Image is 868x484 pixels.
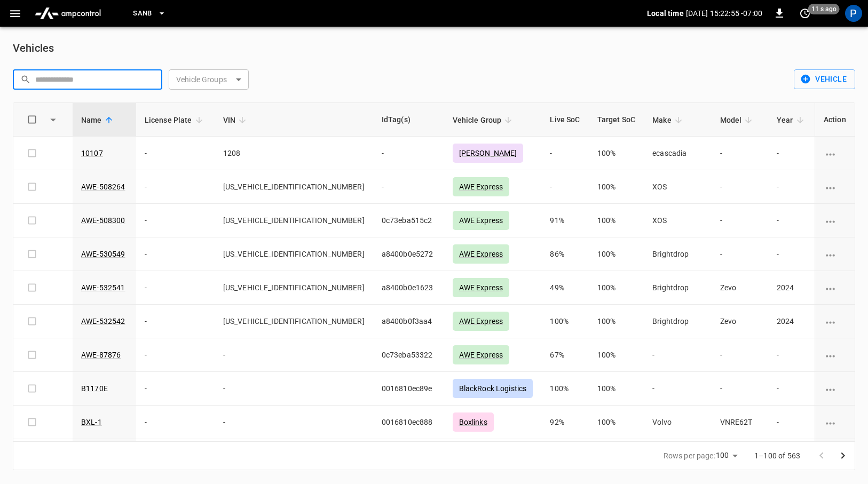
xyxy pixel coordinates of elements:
[453,312,510,331] div: AWE Express
[453,144,524,163] div: [PERSON_NAME]
[686,8,762,19] p: [DATE] 15:22:55 -07:00
[644,170,712,204] td: XOS
[382,183,384,191] span: -
[720,114,756,126] span: Model
[215,204,373,237] td: [US_VEHICLE_IDENTIFICATION_NUMBER]
[768,338,816,372] td: -
[453,278,510,297] div: AWE Express
[644,406,712,439] td: Volvo
[541,237,588,271] td: 86%
[81,183,125,191] a: AWE-508264
[81,283,125,292] a: AWE-532541
[541,372,588,406] td: 100%
[589,103,644,137] th: Target SoC
[81,216,125,225] a: AWE-508300
[768,237,816,271] td: -
[215,137,373,170] td: 1208
[541,338,588,372] td: 67%
[81,384,108,393] a: B1170E
[453,177,510,196] div: AWE Express
[644,137,712,170] td: ecascadia
[541,406,588,439] td: 92%
[832,445,854,466] button: Go to next page
[589,372,644,406] td: 100%
[215,406,373,439] td: -
[136,372,215,406] td: -
[589,338,644,372] td: 100%
[215,237,373,271] td: [US_VEHICLE_IDENTIFICATION_NUMBER]
[215,170,373,204] td: [US_VEHICLE_IDENTIFICATION_NUMBER]
[644,204,712,237] td: XOS
[541,305,588,338] td: 100%
[824,181,846,192] div: vehicle options
[824,316,846,327] div: vehicle options
[541,137,588,170] td: -
[589,204,644,237] td: 100%
[215,305,373,338] td: [US_VEHICLE_IDENTIFICATION_NUMBER]
[136,237,215,271] td: -
[136,406,215,439] td: -
[453,211,510,230] div: AWE Express
[644,271,712,305] td: Brightdrop
[382,384,432,393] span: 0016810ec89e
[215,372,373,406] td: -
[541,439,588,473] td: 95%
[824,249,846,259] div: vehicle options
[382,149,384,157] span: -
[382,283,433,292] span: a8400b0e1623
[644,338,712,372] td: -
[589,271,644,305] td: 100%
[453,379,533,398] div: BlackRock Logistics
[712,439,768,473] td: VNRE62T
[712,237,768,271] td: -
[136,305,215,338] td: -
[845,5,862,22] div: profile-icon
[589,305,644,338] td: 100%
[453,345,510,364] div: AWE Express
[589,406,644,439] td: 100%
[382,418,433,426] span: 0016810ec888
[644,305,712,338] td: Brightdrop
[81,114,116,126] span: Name
[541,170,588,204] td: -
[81,250,125,258] a: AWE-530549
[824,282,846,293] div: vehicle options
[13,39,54,57] h6: Vehicles
[136,170,215,204] td: -
[824,417,846,427] div: vehicle options
[712,271,768,305] td: Zevo
[644,372,712,406] td: -
[223,114,249,126] span: VIN
[644,439,712,473] td: Volvo
[136,271,215,305] td: -
[824,215,846,226] div: vehicle options
[664,450,715,461] p: Rows per page:
[136,204,215,237] td: -
[808,4,840,14] span: 11 s ago
[824,383,846,394] div: vehicle options
[768,137,816,170] td: -
[712,204,768,237] td: -
[712,305,768,338] td: Zevo
[81,351,121,359] a: AWE-87876
[712,137,768,170] td: -
[541,103,588,137] th: Live SoC
[382,317,432,326] span: a8400b0f3aa4
[712,372,768,406] td: -
[712,170,768,204] td: -
[81,149,103,157] a: 10107
[589,170,644,204] td: 100%
[768,305,816,338] td: 2024
[136,338,215,372] td: -
[824,148,846,158] div: vehicle options
[453,114,516,126] span: Vehicle Group
[382,216,432,225] span: 0c73eba515c2
[647,8,684,19] p: Local time
[644,237,712,271] td: Brightdrop
[768,170,816,204] td: -
[589,439,644,473] td: 100%
[589,237,644,271] td: 100%
[453,244,510,264] div: AWE Express
[777,114,807,126] span: Year
[129,3,170,24] button: SanB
